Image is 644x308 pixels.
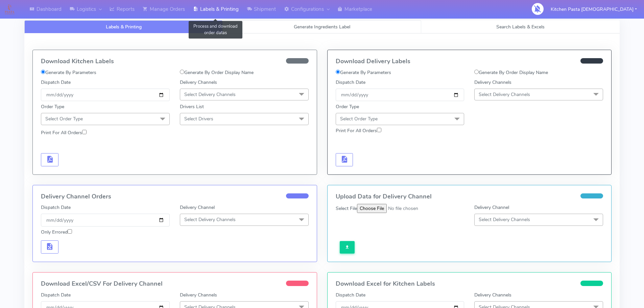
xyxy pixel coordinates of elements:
label: Drivers List [180,103,204,110]
label: Delivery Channels [474,79,511,86]
input: Only Errored [68,229,72,234]
span: Select Drivers [184,116,213,122]
label: Delivery Channel [474,204,509,211]
label: Delivery Channels [474,291,511,299]
input: Generate By Parameters [336,70,340,74]
span: Select Order Type [340,116,378,122]
span: Labels & Printing [106,24,142,30]
label: Dispatch Date [336,291,365,299]
span: Select Order Type [45,116,83,122]
label: Only Errored [41,229,72,236]
input: Print For All Orders [82,130,87,134]
input: Generate By Parameters [41,70,45,74]
label: Print For All Orders [336,127,381,134]
label: Dispatch Date [41,204,71,211]
label: Generate By Order Display Name [474,69,548,76]
input: Print For All Orders [377,128,381,132]
h4: Download Excel for Kitchen Labels [336,281,603,287]
label: Dispatch Date [336,79,365,86]
h4: Download Excel/CSV For Delivery Channel [41,281,309,287]
label: Delivery Channels [180,291,217,299]
span: Search Labels & Excels [496,24,545,30]
label: Order Type [336,103,359,110]
span: Select Delivery Channels [479,91,530,98]
input: Generate By Order Display Name [180,70,184,74]
label: Delivery Channel [180,204,215,211]
span: Select Delivery Channels [184,91,236,98]
button: Kitchen Pasta [DEMOGRAPHIC_DATA] [546,2,642,16]
h4: Upload Data for Delivery Channel [336,193,603,200]
label: Order Type [41,103,64,110]
label: Dispatch Date [41,79,71,86]
label: Generate By Parameters [336,69,391,76]
ul: Tabs [24,20,620,33]
label: Print For All Orders [41,129,87,136]
input: Generate By Order Display Name [474,70,479,74]
label: Select File [336,205,357,212]
span: Select Delivery Channels [479,216,530,223]
h4: Download Kitchen Labels [41,58,309,65]
span: Generate Ingredients Label [294,24,350,30]
label: Delivery Channels [180,79,217,86]
label: Generate By Parameters [41,69,96,76]
label: Dispatch Date [41,291,71,299]
h4: Delivery Channel Orders [41,193,309,200]
h4: Download Delivery Labels [336,58,603,65]
label: Generate By Order Display Name [180,69,254,76]
span: Select Delivery Channels [184,216,236,223]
